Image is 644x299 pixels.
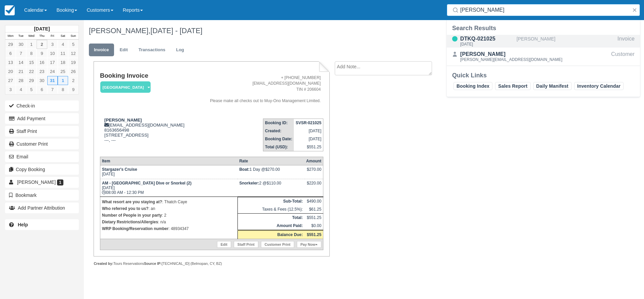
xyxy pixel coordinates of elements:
[37,76,47,85] a: 30
[5,203,79,213] button: Add Partner Attribution
[58,32,68,40] th: Sat
[102,212,236,219] p: : 2
[26,49,37,58] a: 8
[237,213,304,222] th: Total:
[26,67,37,76] a: 22
[5,58,16,67] a: 13
[47,49,58,58] a: 10
[26,32,37,40] th: Wed
[5,76,16,85] a: 27
[37,67,47,76] a: 23
[294,135,323,143] td: [DATE]
[102,225,236,232] p: : 48934347
[237,205,304,214] td: Taxes & Fees (12.5%):
[237,179,304,197] td: 2 @
[102,206,149,211] strong: Who referred you to us?
[217,241,231,248] a: Edit
[26,40,37,49] a: 1
[17,179,56,185] span: [PERSON_NAME]
[5,67,16,76] a: 20
[68,76,78,85] a: 2
[5,177,79,188] a: [PERSON_NAME] 1
[102,219,236,225] p: : n/a
[47,32,58,40] th: Fri
[261,241,294,248] a: Customer Print
[237,157,304,165] th: Rate
[37,58,47,67] a: 16
[34,26,50,31] strong: [DATE]
[100,81,151,93] em: [GEOGRAPHIC_DATA]
[16,32,26,40] th: Tue
[150,26,202,35] span: [DATE] - [DATE]
[102,220,158,224] strong: Dietary Restrictions/Allergies
[265,167,280,172] span: $270.00
[16,40,26,49] a: 30
[5,113,79,124] button: Add Payment
[447,50,640,63] a: [PERSON_NAME][PERSON_NAME][EMAIL_ADDRESS][DOMAIN_NAME]Customer
[460,4,629,16] input: Search ( / )
[460,42,514,46] div: [DATE]
[453,82,492,90] a: Booking Index
[102,200,162,204] strong: What resort are you staying at?
[68,85,78,94] a: 9
[16,58,26,67] a: 14
[517,35,615,48] div: [PERSON_NAME]
[5,139,79,149] a: Customer Print
[452,71,635,79] div: Quick Links
[5,126,79,137] a: Staff Print
[37,85,47,94] a: 6
[94,261,329,266] div: Tours Reservations [TECHNICAL_ID] (Belmopan, CY, BZ)
[37,40,47,49] a: 2
[495,82,530,90] a: Sales Report
[16,76,26,85] a: 28
[100,157,237,165] th: Item
[5,32,16,40] th: Mon
[305,197,323,205] td: $490.00
[460,35,514,43] div: DTKQ-021025
[307,232,321,237] strong: $551.25
[68,32,78,40] th: Sun
[452,24,635,32] div: Search Results
[16,85,26,94] a: 4
[611,50,635,63] div: Customer
[89,44,114,57] a: Invoice
[5,219,79,230] a: Help
[297,241,321,248] a: Pay Now
[100,118,194,151] div: [EMAIL_ADDRESS][DOMAIN_NAME] 8163656498 [STREET_ADDRESS] ---, ---
[237,197,304,205] th: Sub-Total:
[68,67,78,76] a: 26
[267,181,281,185] span: $110.00
[104,118,142,123] strong: [PERSON_NAME]
[263,119,294,127] th: Booking ID:
[100,165,237,179] td: [DATE]
[263,135,294,143] th: Booking Date:
[68,49,78,58] a: 12
[239,181,259,185] strong: Snorkeler
[26,85,37,94] a: 5
[58,85,68,94] a: 8
[58,76,68,85] a: 1
[16,49,26,58] a: 7
[47,76,58,85] a: 31
[197,75,321,104] address: + [PHONE_NUMBER] [EMAIL_ADDRESS][DOMAIN_NAME] TIN # 206604 Please make all checks out to Muy-Ono ...
[237,222,304,230] th: Amount Paid:
[94,261,113,266] strong: Created by:
[26,76,37,85] a: 29
[574,82,624,90] a: Inventory Calendar
[68,58,78,67] a: 19
[5,49,16,58] a: 6
[102,199,236,205] p: : Thatch Caye
[5,5,15,15] img: checkfront-main-nav-mini-logo.png
[305,222,323,230] td: $0.00
[447,35,640,48] a: DTKQ-021025[DATE][PERSON_NAME]Invoice
[102,167,137,172] strong: Stargazer's Cruise
[133,44,170,57] a: Transactions
[239,167,250,172] strong: Boat
[263,127,294,135] th: Created:
[115,44,133,57] a: Edit
[47,40,58,49] a: 3
[5,100,79,111] button: Check-in
[296,121,321,125] strong: SVSR-021025
[102,213,162,218] strong: Number of People in your party
[58,40,68,49] a: 4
